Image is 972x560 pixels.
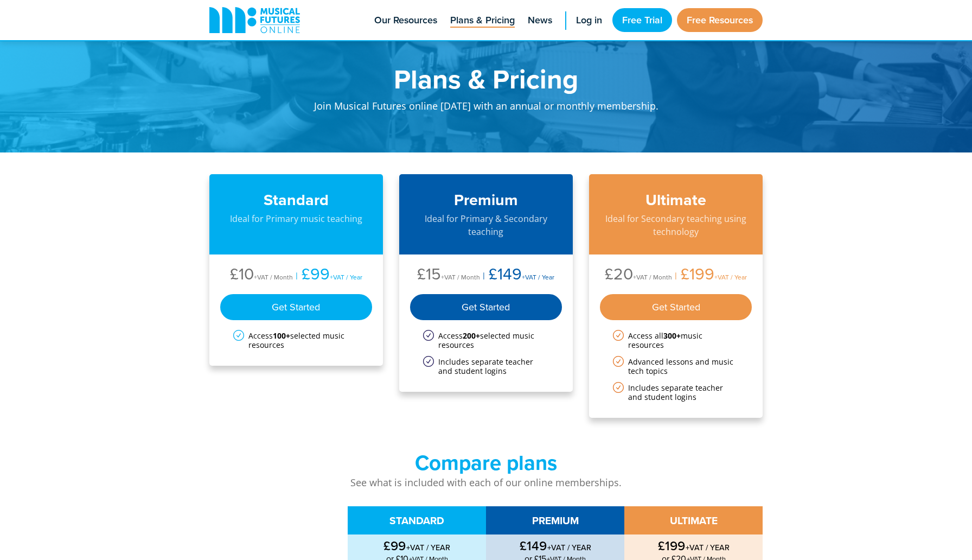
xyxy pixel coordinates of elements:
[600,294,752,320] div: Get Started
[209,450,763,475] h2: Compare plans
[714,272,747,282] span: +VAT / Year
[233,331,359,349] li: Access selected music resources
[423,357,549,376] li: Includes separate teacher and student logins
[230,265,293,285] li: £10
[677,8,763,32] a: Free Resources
[274,65,698,92] h1: Plans & Pricing
[220,294,372,320] div: Get Started
[613,383,739,402] li: Includes separate teacher and student logins
[663,330,681,341] strong: 300+
[600,190,752,209] h3: Ultimate
[220,190,372,209] h3: Standard
[450,13,515,28] span: Plans & Pricing
[613,331,739,349] li: Access all music resources
[528,13,552,28] span: News
[293,265,362,285] li: £99
[493,539,618,552] strong: £149
[410,212,562,238] p: Ideal for Primary & Secondary teaching
[209,475,763,490] p: See what is included with each of our online memberships.
[576,13,602,28] span: Log in
[547,542,591,553] span: +VAT / YEAR
[254,272,293,282] span: +VAT / Month
[672,265,747,285] li: £199
[330,272,362,282] span: +VAT / Year
[220,212,372,225] p: Ideal for Primary music teaching
[631,539,756,552] strong: £199
[612,8,672,32] a: Free Trial
[273,330,290,341] strong: 100+
[348,506,486,534] th: STANDARD
[406,542,450,553] span: +VAT / YEAR
[486,506,624,534] th: PREMIUM
[410,294,562,320] div: Get Started
[374,13,437,28] span: Our Resources
[613,357,739,376] li: Advanced lessons and music tech topics
[354,539,479,552] strong: £99
[463,330,480,341] strong: 200+
[480,265,554,285] li: £149
[605,265,672,285] li: £20
[274,92,698,125] p: Join Musical Futures online [DATE] with an annual or monthly membership.
[633,272,672,282] span: +VAT / Month
[441,272,480,282] span: +VAT / Month
[624,506,763,534] th: ULTIMATE
[417,265,480,285] li: £15
[600,212,752,238] p: Ideal for Secondary teaching using technology
[410,190,562,209] h3: Premium
[423,331,549,349] li: Access selected music resources
[522,272,554,282] span: +VAT / Year
[685,542,730,553] span: +VAT / YEAR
